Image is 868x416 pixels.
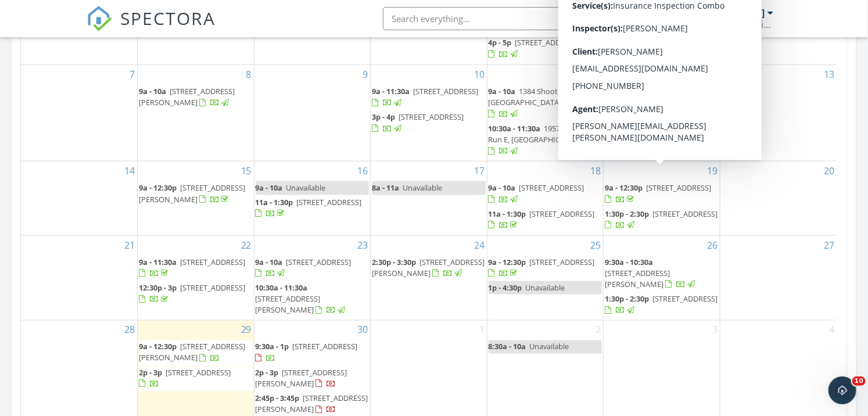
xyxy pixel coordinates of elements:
span: [STREET_ADDRESS][PERSON_NAME] [139,342,245,363]
td: Go to September 7, 2025 [21,65,138,162]
a: Go to September 12, 2025 [705,65,720,84]
span: [STREET_ADDRESS] [515,37,580,48]
a: 9a - 10a [STREET_ADDRESS][PERSON_NAME] [139,85,253,110]
input: Search everything... [383,7,615,30]
span: 2:30p - 3:30p [372,257,416,267]
a: Go to September 21, 2025 [122,236,137,254]
a: 9a - 11:30a [STREET_ADDRESS] [372,85,486,110]
span: [STREET_ADDRESS][PERSON_NAME] [605,268,670,289]
a: Go to September 20, 2025 [822,162,837,180]
a: 1:30p - 2:30p [STREET_ADDRESS] [605,292,719,317]
span: 9a - 10a [139,86,166,96]
span: 1384 Shootingstar Ln, [GEOGRAPHIC_DATA] 32259 [489,86,594,107]
span: 11a - 11:30a [605,86,647,96]
span: 12:30p - 3p [139,282,177,293]
span: [STREET_ADDRESS] [652,209,718,219]
a: 3p - 4p [STREET_ADDRESS] [372,110,486,135]
span: [STREET_ADDRESS][PERSON_NAME] [256,368,347,389]
a: 12:30p - 1:30p [STREET_ADDRESS] [605,100,703,121]
td: Go to September 9, 2025 [254,65,371,162]
td: Go to September 8, 2025 [138,65,254,162]
a: 11a - 1:30p [STREET_ADDRESS] [256,196,370,221]
span: 11a - 1:30p [489,209,526,219]
a: Go to September 16, 2025 [355,162,370,180]
td: Go to September 24, 2025 [371,235,487,321]
span: 9a - 10a [489,86,516,96]
a: 10:30a - 11:30a 1957 Hickory Run E, [GEOGRAPHIC_DATA] [489,123,588,156]
span: 9a - 12:30p [139,182,177,193]
span: 9a - 10a [256,257,283,267]
a: 9:30a - 10:30a [STREET_ADDRESS][PERSON_NAME] [605,257,697,289]
span: 2:45p - 3:45p [256,393,300,404]
a: Go to September 28, 2025 [122,321,137,339]
a: 9a - 10a [STREET_ADDRESS][PERSON_NAME] [139,86,235,107]
a: 1:30p - 2:30p [STREET_ADDRESS] [605,293,718,315]
td: Go to September 20, 2025 [720,162,837,235]
td: Go to September 19, 2025 [604,162,720,235]
a: Go to September 26, 2025 [705,236,720,254]
a: 9a - 12:30p [STREET_ADDRESS] [605,181,719,206]
span: [STREET_ADDRESS] [530,209,595,219]
a: 2p - 3p [STREET_ADDRESS][PERSON_NAME] [256,368,347,389]
a: 9a - 11:30a [STREET_ADDRESS] [139,256,253,281]
span: UNAVAILABLE [650,86,699,96]
a: 9a - 12:30p [STREET_ADDRESS][PERSON_NAME] [139,340,253,365]
span: 9a - 10a [256,182,283,193]
a: Go to September 7, 2025 [127,65,137,84]
td: Go to September 17, 2025 [371,162,487,235]
a: Go to October 3, 2025 [710,321,720,339]
a: 9a - 11:30a [STREET_ADDRESS] [372,86,478,107]
a: 2p - 3p [STREET_ADDRESS][PERSON_NAME] [256,367,370,392]
a: SPECTORA [87,16,216,40]
a: 9:30a - 1p [STREET_ADDRESS] [256,342,358,363]
span: [STREET_ADDRESS][PERSON_NAME] [605,126,707,148]
span: 11a - 1:30p [256,197,293,207]
div: [PERSON_NAME] [690,7,765,19]
span: [STREET_ADDRESS] [605,111,670,121]
a: 2p - 3p [STREET_ADDRESS] [139,367,253,392]
span: 3p - 4p [372,112,395,122]
td: Go to September 15, 2025 [138,162,254,235]
span: [STREET_ADDRESS] [652,293,718,304]
span: 1957 Hickory Run E, [GEOGRAPHIC_DATA] [489,123,588,145]
a: Go to October 1, 2025 [477,321,487,339]
a: 9a - 12:30p [STREET_ADDRESS] [489,256,602,281]
a: 12:30p - 3p [STREET_ADDRESS] [139,281,253,306]
a: Go to September 22, 2025 [239,236,254,254]
span: [STREET_ADDRESS] [286,257,351,267]
span: 9:30a - 1p [256,342,289,352]
a: 12:30p - 1:30p [STREET_ADDRESS] [605,99,719,124]
a: Go to September 24, 2025 [472,236,487,254]
span: [STREET_ADDRESS] [530,257,595,267]
a: 10:30a - 11:30a 1957 Hickory Run E, [GEOGRAPHIC_DATA] [489,122,602,159]
a: 11a - 1:30p [STREET_ADDRESS] [489,209,595,230]
a: 12:30p - 3p [STREET_ADDRESS] [139,282,245,304]
td: Go to September 16, 2025 [254,162,371,235]
span: 9a - 10a [489,182,516,193]
a: Go to October 4, 2025 [827,321,837,339]
span: 8:30a - 10a [489,342,526,352]
iframe: Intercom live chat [828,376,856,404]
td: Go to September 26, 2025 [604,235,720,321]
span: 10:30a - 11:30a [489,123,541,134]
span: [STREET_ADDRESS][PERSON_NAME] [372,257,485,278]
td: Go to September 14, 2025 [21,162,138,235]
span: 2p - 3p [256,368,279,378]
span: [STREET_ADDRESS][PERSON_NAME] [256,393,368,415]
span: 9a - 11:30a [372,86,410,96]
a: 2:30p - 3:30p [STREET_ADDRESS][PERSON_NAME] [372,256,486,281]
a: Go to September 19, 2025 [705,162,720,180]
a: 4p - 5p [STREET_ADDRESS] [489,36,602,61]
a: 1:30p - 2:30p [STREET_ADDRESS] [605,207,719,232]
a: 4p - 5p [STREET_ADDRESS] [489,37,580,59]
span: 8a - 11a [372,182,399,193]
span: 9a - 12:30p [605,182,643,193]
span: 9a - 12:30p [489,257,526,267]
a: 10:30a - 11:30a [STREET_ADDRESS][PERSON_NAME] [256,281,370,318]
span: [STREET_ADDRESS] [180,257,245,267]
a: 2:45p - 3:45p [STREET_ADDRESS][PERSON_NAME] [256,393,368,415]
td: Go to September 23, 2025 [254,235,371,321]
a: 9a - 12:30p [STREET_ADDRESS][PERSON_NAME] [139,182,245,204]
a: Go to September 18, 2025 [588,162,603,180]
a: Go to September 10, 2025 [472,65,487,84]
